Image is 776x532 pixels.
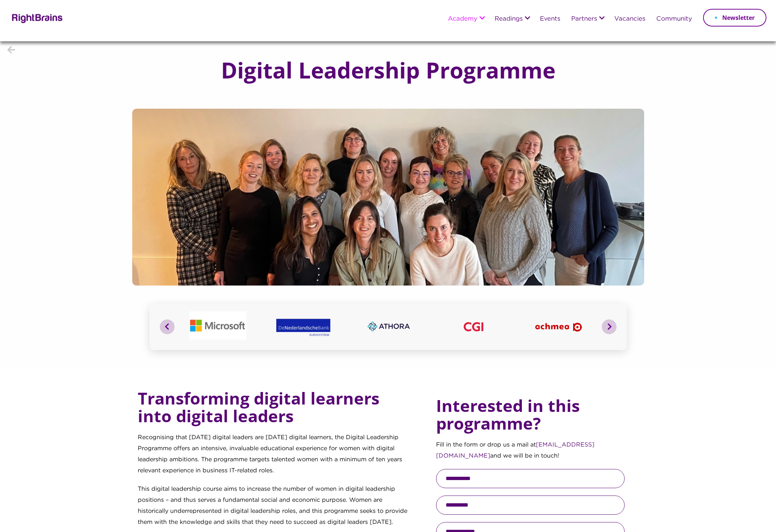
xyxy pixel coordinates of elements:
h4: Interested in this programme? [436,389,625,440]
a: Readings [495,16,523,22]
button: Previous [160,319,175,334]
p: Fill in the form or drop us a mail at and we will be in touch! [436,440,625,469]
a: Events [540,16,560,22]
a: Community [656,16,692,22]
h4: Transforming digital learners into digital leaders [138,389,412,432]
a: Partners [571,16,597,22]
button: Next [602,319,617,334]
a: [EMAIL_ADDRESS][DOMAIN_NAME] [436,442,594,459]
a: Academy [448,16,477,22]
h1: Digital Leadership Programme [206,58,570,82]
img: Rightbrains [10,13,63,23]
p: Recognising that [DATE] digital leaders are [DATE] digital learners, the Digital Leadership Progr... [138,432,412,484]
a: Vacancies [614,16,645,22]
a: Newsletter [703,9,766,27]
